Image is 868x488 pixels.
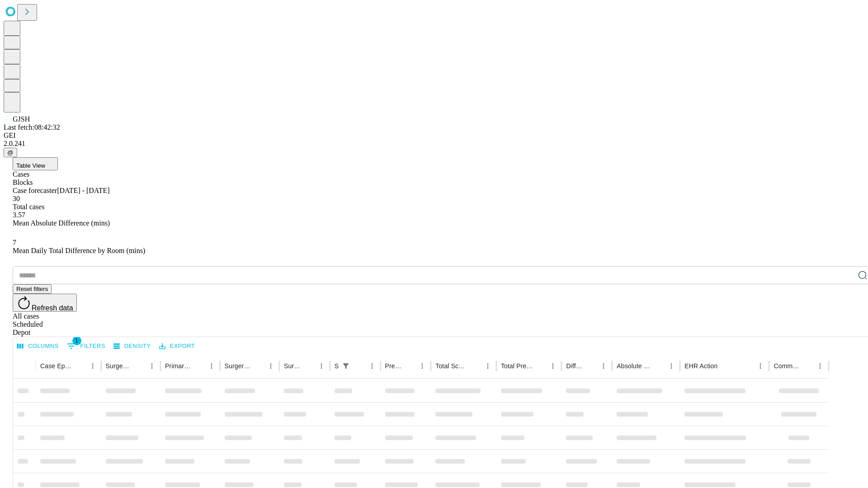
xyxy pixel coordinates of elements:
div: Predicted In Room Duration [385,362,403,370]
span: 7 [13,239,16,246]
div: Scheduled In Room Duration [335,362,339,370]
button: Menu [315,360,328,372]
button: Sort [193,360,205,372]
div: 2.0.241 [4,140,864,148]
button: Sort [534,360,547,372]
button: Sort [353,360,366,372]
div: Primary Service [165,362,191,370]
button: @ [4,148,17,157]
button: Density [111,339,153,353]
button: Sort [302,360,315,372]
div: GEI [4,131,864,140]
span: Table View [16,162,45,169]
span: Mean Daily Total Difference by Room (mins) [13,247,145,254]
span: 30 [13,195,20,202]
div: Absolute Difference [617,362,651,370]
div: Surgery Date [284,362,302,370]
button: Menu [754,360,767,372]
button: Menu [665,360,678,372]
button: Menu [814,360,826,372]
button: Select columns [15,339,61,353]
div: Case Epic Id [40,362,73,370]
button: Menu [146,360,158,372]
span: Mean Absolute Difference (mins) [13,219,110,227]
button: Menu [416,360,429,372]
div: Total Predicted Duration [501,362,533,370]
button: Sort [74,360,86,372]
button: Show filters [65,339,108,353]
span: Refresh data [32,304,73,312]
span: [DATE] - [DATE] [57,187,109,194]
button: Sort [133,360,146,372]
button: Menu [205,360,218,372]
span: 1 [72,336,81,345]
div: Difference [566,362,584,370]
button: Table View [13,157,58,170]
button: Menu [366,360,378,372]
div: Comments [774,362,800,370]
button: Sort [652,360,665,372]
button: Sort [801,360,814,372]
button: Menu [597,360,610,372]
button: Show filters [340,360,352,372]
button: Refresh data [13,294,77,312]
div: EHR Action [684,362,717,370]
div: Total Scheduled Duration [435,362,468,370]
button: Export [157,339,197,353]
div: Surgeon Name [106,362,132,370]
button: Menu [86,360,99,372]
button: Sort [403,360,416,372]
button: Menu [547,360,559,372]
span: Total cases [13,203,44,211]
button: Sort [585,360,597,372]
span: Last fetch: 08:42:32 [4,123,60,131]
span: Reset filters [16,286,48,292]
span: 3.57 [13,211,25,219]
button: Menu [481,360,494,372]
button: Menu [264,360,277,372]
button: Sort [469,360,481,372]
button: Sort [718,360,731,372]
div: Surgery Name [225,362,251,370]
span: @ [7,149,14,156]
span: Case forecaster [13,187,57,194]
div: 1 active filter [340,360,352,372]
button: Sort [252,360,264,372]
button: Reset filters [13,284,52,294]
span: GJSH [13,115,30,123]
